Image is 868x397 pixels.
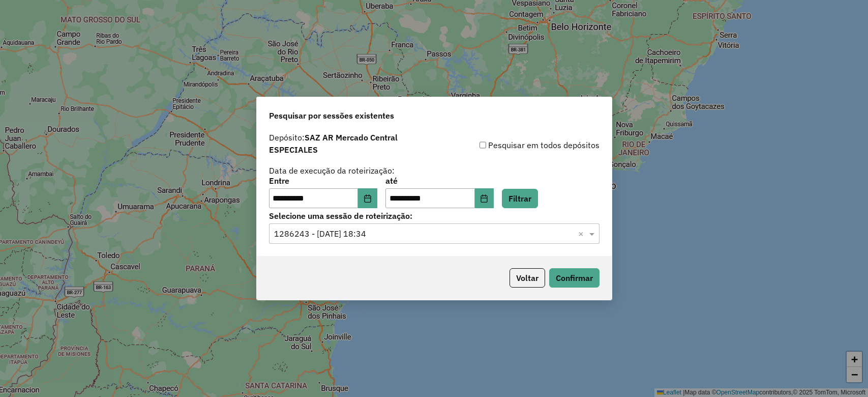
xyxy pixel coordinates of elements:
div: Pesquisar em todos depósitos [434,139,600,151]
button: Voltar [510,268,545,288]
label: Entre [269,175,377,187]
label: Depósito: [269,131,434,156]
button: Filtrar [502,189,538,208]
label: Data de execução da roteirização: [269,164,395,177]
label: até [385,175,494,187]
label: Selecione uma sessão de roteirização: [269,210,600,222]
strong: SAZ AR Mercado Central ESPECIALES [269,132,398,155]
span: Pesquisar por sessões existentes [269,109,394,122]
button: Choose Date [358,188,377,209]
span: Clear all [578,228,587,240]
button: Choose Date [475,188,494,209]
button: Confirmar [549,268,600,288]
